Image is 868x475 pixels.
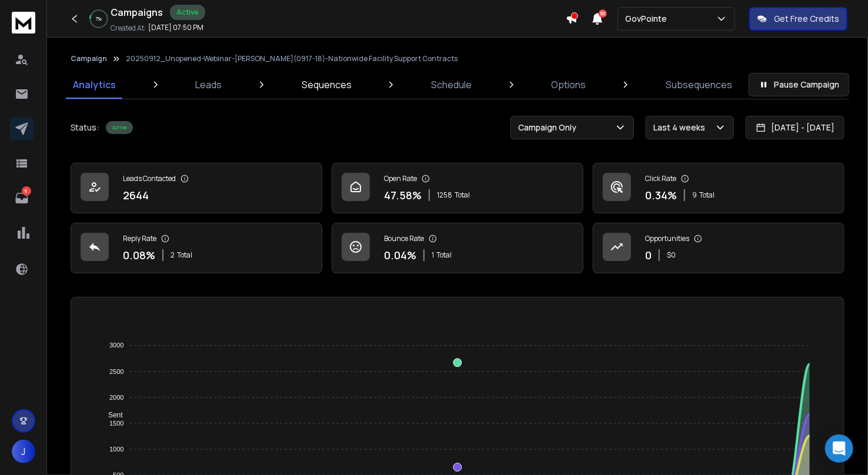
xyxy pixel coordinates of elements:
[332,223,583,273] a: Bounce Rate0.04%1Total
[111,5,163,19] h1: Campaigns
[384,247,416,263] p: 0.04 %
[71,223,322,273] a: Reply Rate0.08%2Total
[126,54,458,63] p: 20250912_Unopened-Webinar-[PERSON_NAME](0917-18)-Nationwide Facility Support Contracts
[71,163,322,213] a: Leads Contacted2644
[552,78,586,92] p: Options
[431,78,472,92] p: Schedule
[295,71,359,99] a: Sequences
[593,223,844,273] a: Opportunities0$0
[774,13,839,25] p: Get Free Credits
[667,250,676,260] p: $ 0
[593,163,844,213] a: Click Rate0.34%9Total
[12,440,35,463] button: J
[332,163,583,213] a: Open Rate47.58%1258Total
[599,9,607,18] span: 50
[99,411,123,419] span: Sent
[123,234,156,243] p: Reply Rate
[436,250,452,260] span: Total
[746,116,844,139] button: [DATE] - [DATE]
[109,368,123,375] tspan: 2500
[109,446,123,453] tspan: 1000
[170,5,205,20] div: Active
[71,54,107,63] button: Campaign
[123,247,155,263] p: 0.08 %
[645,234,689,243] p: Opportunities
[22,186,31,196] p: 6
[96,15,102,22] p: 7 %
[106,121,133,134] div: Active
[749,73,849,96] button: Pause Campaign
[66,71,123,99] a: Analytics
[384,187,422,203] p: 47.58 %
[73,78,116,92] p: Analytics
[545,71,593,99] a: Options
[109,420,123,427] tspan: 1500
[625,13,672,25] p: GovPointe
[692,190,697,200] span: 9
[171,250,175,260] span: 2
[384,234,424,243] p: Bounce Rate
[111,24,146,33] p: Created At:
[123,187,149,203] p: 2644
[109,394,123,401] tspan: 2000
[10,186,34,210] a: 6
[12,12,35,34] img: logo
[384,174,417,183] p: Open Rate
[195,78,222,92] p: Leads
[123,174,176,183] p: Leads Contacted
[424,71,479,99] a: Schedule
[148,23,203,32] p: [DATE] 07:50 PM
[645,247,652,263] p: 0
[645,187,677,203] p: 0.34 %
[659,71,739,99] a: Subsequences
[177,250,192,260] span: Total
[437,190,452,200] span: 1258
[432,250,434,260] span: 1
[825,434,853,463] div: Open Intercom Messenger
[455,190,470,200] span: Total
[188,71,229,99] a: Leads
[645,174,676,183] p: Click Rate
[518,122,581,133] p: Campaign Only
[653,122,710,133] p: Last 4 weeks
[699,190,715,200] span: Total
[109,342,123,349] tspan: 3000
[302,78,352,92] p: Sequences
[749,7,847,31] button: Get Free Credits
[666,78,732,92] p: Subsequences
[71,122,99,133] p: Status:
